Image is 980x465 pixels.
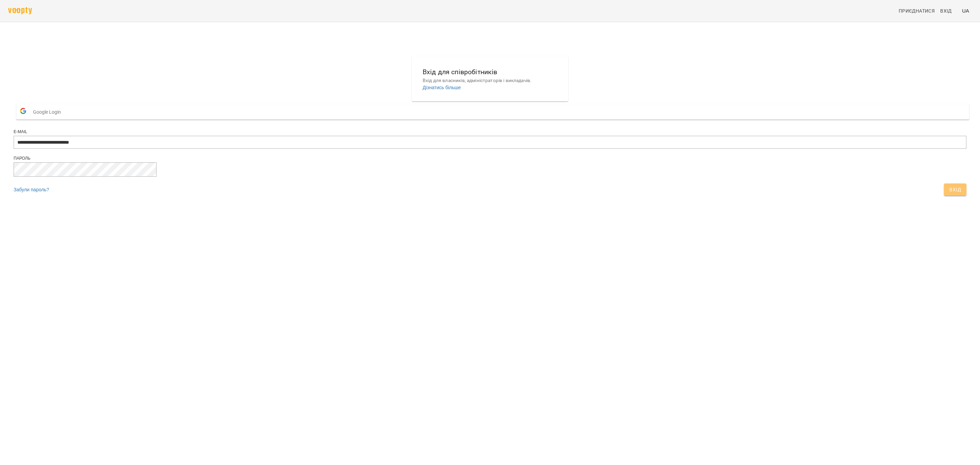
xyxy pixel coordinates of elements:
a: Забули пароль? [14,187,49,192]
div: Пароль [14,156,966,161]
button: UA [959,4,972,17]
img: voopty.png [8,7,32,14]
p: Вхід для власників, адміністраторів і викладачів. [423,77,557,84]
span: Вхід [949,186,961,194]
button: Google Login [16,104,969,119]
button: Вхід [944,183,966,196]
span: Приєднатися [899,7,935,15]
span: Google Login [33,105,64,119]
h6: Вхід для співробітників [423,67,557,77]
a: Приєднатися [896,5,937,17]
button: Вхід для співробітниківВхід для власників, адміністраторів і викладачів.Дізнатись більше [417,61,563,96]
a: Вхід [937,5,959,17]
span: UA [962,7,969,14]
a: Дізнатись більше [423,85,461,90]
span: Вхід [940,7,952,15]
div: E-mail [14,129,966,135]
